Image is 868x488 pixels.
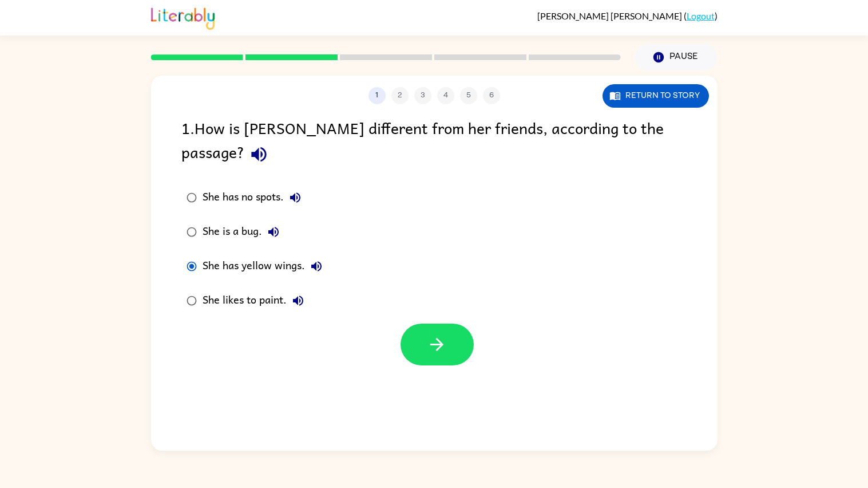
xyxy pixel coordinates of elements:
div: She likes to paint. [203,289,310,312]
button: She likes to paint. [287,289,310,312]
span: [PERSON_NAME] [PERSON_NAME] [537,10,684,21]
button: Pause [635,44,718,70]
button: She is a bug. [262,221,285,243]
img: Literably [151,5,215,30]
div: 1 . How is [PERSON_NAME] different from her friends, according to the passage? [181,116,687,169]
a: Logout [687,10,715,21]
button: 1 [368,87,386,104]
div: She has no spots. [203,186,307,209]
button: Return to story [603,84,709,108]
div: ( ) [537,10,718,21]
div: She is a bug. [203,221,285,243]
button: She has no spots. [284,186,307,209]
div: She has yellow wings. [203,255,328,278]
button: She has yellow wings. [305,255,328,278]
